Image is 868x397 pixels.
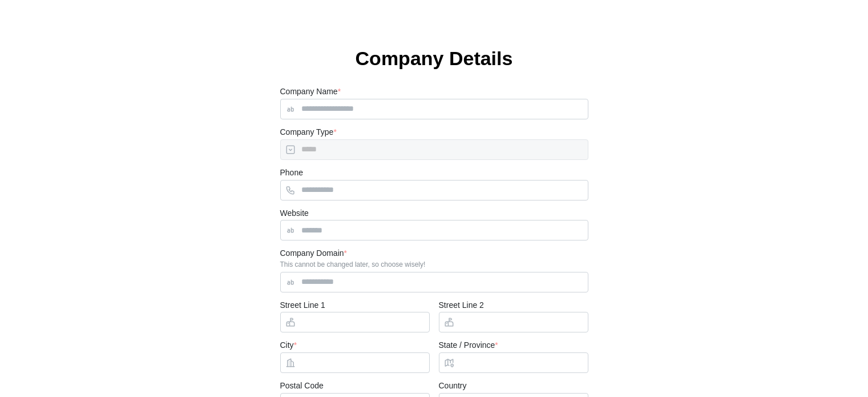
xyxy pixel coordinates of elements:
label: Phone [280,167,303,179]
label: Postal Code [280,380,324,392]
h1: Company Details [280,46,588,71]
label: Company Domain [280,247,348,260]
label: Company Type [280,126,337,139]
div: This cannot be changed later, so choose wisely! [280,260,588,268]
label: Company Name [280,86,341,98]
label: Country [439,380,467,392]
label: Street Line 2 [439,299,484,312]
label: State / Province [439,339,498,352]
label: Website [280,207,309,220]
label: Street Line 1 [280,299,325,312]
label: City [280,339,297,352]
